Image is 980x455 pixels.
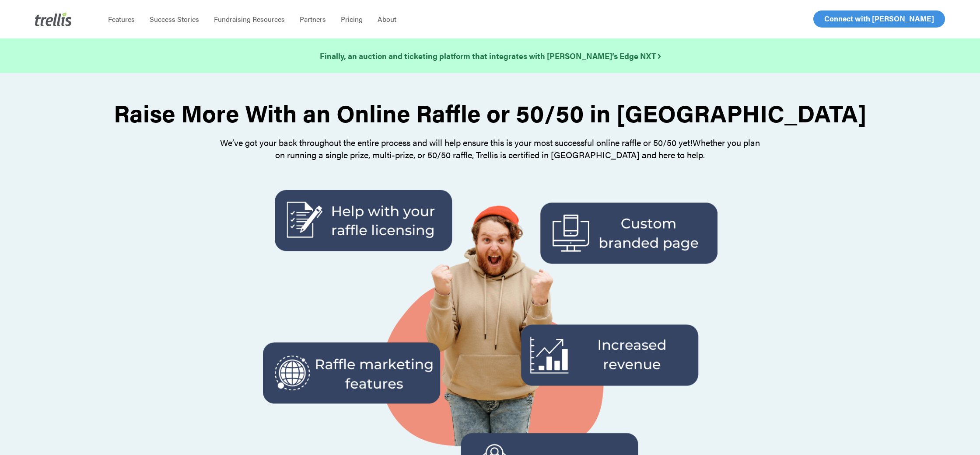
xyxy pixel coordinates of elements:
[333,15,370,24] a: Pricing
[813,10,945,28] a: Connect with [PERSON_NAME]
[275,136,760,161] span: Whether you plan on running a single prize, multi-prize, or 50/50 raffle, Trellis is certified in...
[150,14,199,24] span: Success Stories
[292,15,333,24] a: Partners
[35,12,72,26] img: Trellis
[142,15,206,24] a: Success Stories
[206,15,292,24] a: Fundraising Resources
[300,14,326,24] span: Partners
[108,14,135,24] span: Features
[214,14,285,24] span: Fundraising Resources
[320,50,661,62] a: Finally, an auction and ticketing platform that integrates with [PERSON_NAME]’s Edge NXT
[824,13,934,24] span: Connect with [PERSON_NAME]
[320,50,661,61] strong: Finally, an auction and ticketing platform that integrates with [PERSON_NAME]’s Edge NXT
[378,14,396,24] span: About
[370,15,404,24] a: About
[101,15,142,24] a: Features
[220,136,693,149] span: We’ve got your back throughout the entire process and will help ensure this is your most successf...
[114,95,867,129] strong: Raise More With an Online Raffle or 50/50 in [GEOGRAPHIC_DATA]
[341,14,363,24] span: Pricing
